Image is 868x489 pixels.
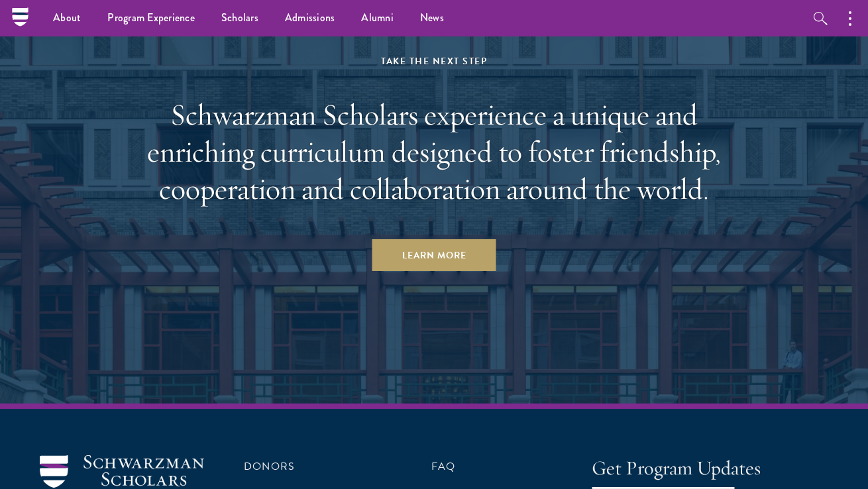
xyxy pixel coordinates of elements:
a: Donors [244,459,295,474]
h4: Get Program Updates [592,455,828,482]
div: Take the Next Step [126,53,742,70]
h2: Schwarzman Scholars experience a unique and enriching curriculum designed to foster friendship, c... [126,96,742,207]
a: Learn More [372,239,496,271]
a: FAQ [431,459,456,474]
